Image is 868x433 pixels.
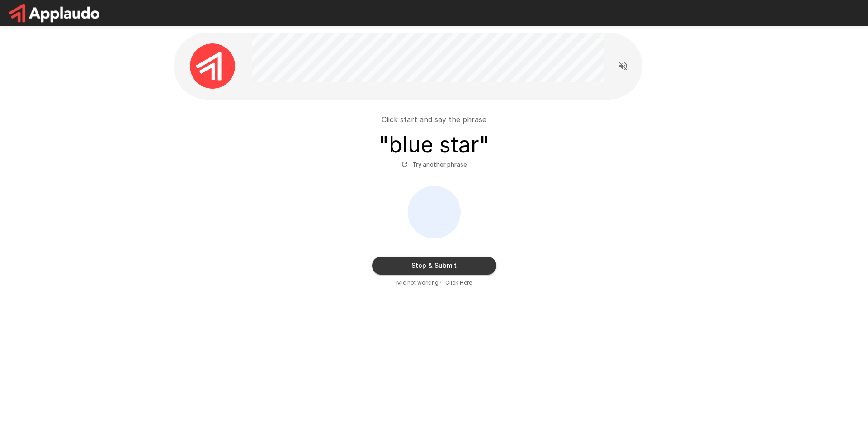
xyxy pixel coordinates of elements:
button: Read questions aloud [614,57,632,75]
p: Click start and say the phrase [382,114,486,125]
button: Try another phrase [399,157,469,171]
u: Click Here [445,279,472,286]
h3: " blue star " [379,132,489,157]
span: Mic not working? [396,278,442,287]
img: applaudo_avatar.png [190,43,235,89]
button: Stop & Submit [372,257,496,275]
